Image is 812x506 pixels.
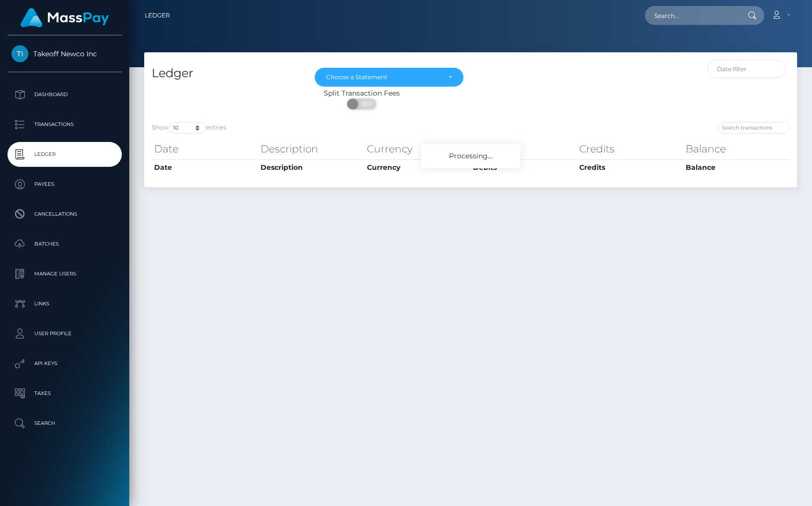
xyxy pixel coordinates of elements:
th: Balance [683,159,790,175]
a: User Profile [7,321,122,346]
p: Payees [11,177,118,192]
th: Date [152,159,258,175]
th: Balance [683,139,790,159]
th: Date [152,139,258,159]
p: User Profile [11,326,118,341]
th: Debits [470,159,577,175]
img: MassPay Logo [20,8,109,27]
p: Batches [11,237,118,252]
div: Choose a Statement [326,73,440,81]
input: Search transactions [718,122,790,133]
th: Description [258,139,364,159]
a: Ledger [7,142,122,167]
p: Manage Users [11,266,118,281]
span: Takeoff Newco Inc [7,49,122,58]
p: Ledger [11,147,118,162]
h4: Ledger [152,65,300,82]
a: Ledger [145,5,170,26]
a: Manage Users [7,261,122,286]
input: Date filter [708,60,786,78]
th: Credits [577,139,683,159]
p: Transactions [11,117,118,132]
a: Payees [7,172,122,197]
img: Takeoff Newco Inc [11,45,28,62]
a: Links [7,291,122,316]
th: Currency [364,159,471,175]
a: Cancellations [7,202,122,227]
p: Search [11,416,118,431]
button: Choose a Statement [315,68,463,87]
a: Batches [7,232,122,256]
span: OFF [353,99,377,110]
th: Debits [470,139,577,159]
a: Dashboard [7,82,122,107]
th: Description [258,159,364,175]
a: API Keys [7,351,122,376]
label: Show entries [152,122,226,133]
p: Cancellations [11,207,118,222]
p: API Keys [11,356,118,371]
input: Search... [645,6,738,25]
p: Links [11,296,118,311]
a: Search [7,411,122,436]
p: Taxes [11,386,118,401]
a: Transactions [7,112,122,137]
select: Showentries [169,122,206,133]
p: Dashboard [11,87,118,102]
th: Currency [364,139,471,159]
div: Split Transaction Fees [144,88,579,99]
a: Taxes [7,381,122,406]
th: Credits [577,159,683,175]
div: Processing... [421,144,521,168]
